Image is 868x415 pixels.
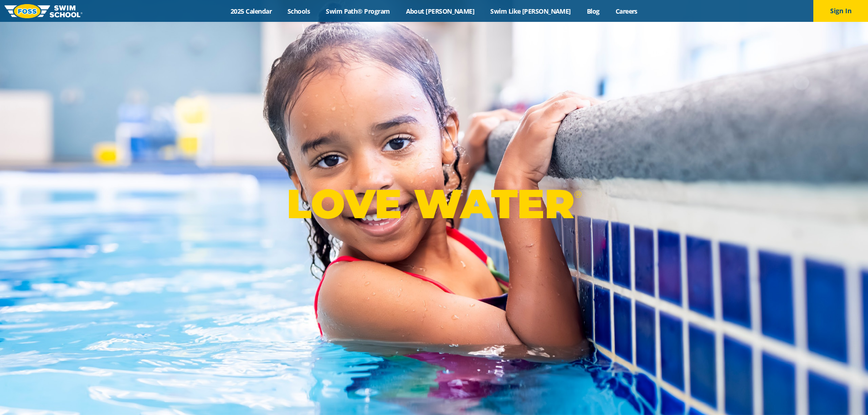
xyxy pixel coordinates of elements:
img: FOSS Swim School Logo [5,4,82,18]
a: Schools [280,7,318,15]
a: Swim Path® Program [318,7,398,15]
p: LOVE WATER [287,179,581,228]
a: 2025 Calendar [223,7,280,15]
sup: ® [574,189,581,200]
a: Swim Like [PERSON_NAME] [483,7,579,15]
a: About [PERSON_NAME] [398,7,483,15]
a: Blog [579,7,607,15]
a: Careers [607,7,645,15]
